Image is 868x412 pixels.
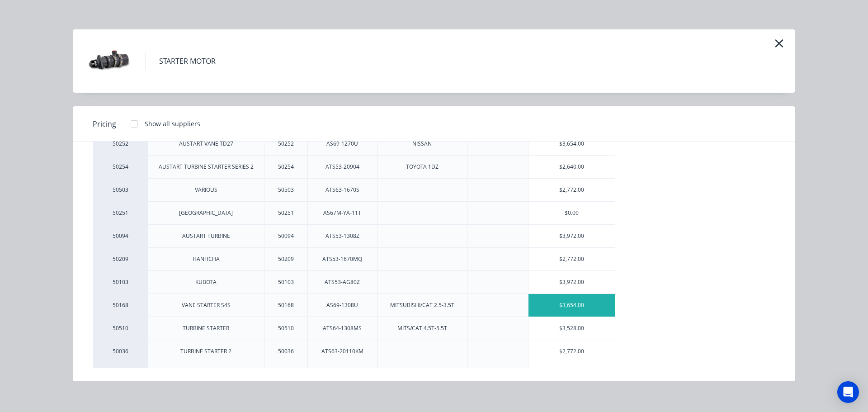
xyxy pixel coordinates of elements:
[179,209,233,217] div: [GEOGRAPHIC_DATA]
[321,347,363,355] div: ATS63-20110KM
[195,278,217,286] div: KUBOTA
[397,324,447,332] div: MITS/CAT 4.5T-5.5T
[93,201,147,224] div: 50251
[93,363,147,386] div: 50277
[528,156,615,178] div: $2,640.00
[528,340,615,363] div: $2,772.00
[278,163,294,171] div: 50254
[528,225,615,247] div: $3,972.00
[93,178,147,201] div: 50503
[528,133,615,155] div: $3,654.00
[278,232,294,240] div: 50094
[93,118,116,129] span: Pricing
[837,381,859,403] div: Open Intercom Messenger
[325,278,360,286] div: ATS53-AG80Z
[145,119,200,128] div: Show all suppliers
[278,255,294,263] div: 50209
[93,317,147,340] div: 50510
[278,209,294,217] div: 50251
[528,294,615,317] div: $3,654.00
[528,317,615,340] div: $3,528.00
[278,301,294,309] div: 50168
[93,294,147,317] div: 50168
[326,140,358,148] div: AS69-1270U
[323,324,362,332] div: ATS64-1308MS
[195,186,217,194] div: VARIOUS
[93,155,147,178] div: 50254
[326,301,358,309] div: AS69-1308U
[180,347,231,355] div: TURBINE STARTER 2
[93,247,147,270] div: 50209
[278,186,294,194] div: 50503
[412,140,432,148] div: NISSAN
[278,278,294,286] div: 50103
[93,270,147,294] div: 50103
[278,347,294,355] div: 50036
[325,232,359,240] div: ATS53-1308Z
[193,255,220,263] div: HANHCHA
[325,186,359,194] div: ATS63-1670S
[159,163,254,171] div: AUSTART TURBINE STARTER SERIES 2
[93,340,147,363] div: 50036
[528,179,615,201] div: $2,772.00
[159,56,216,66] div: STARTER MOTOR
[93,132,147,155] div: 50252
[182,232,230,240] div: AUSTART TURBINE
[406,163,439,171] div: TOYOTA 1DZ
[278,324,294,332] div: 50510
[182,301,231,309] div: VANE STARTER S4S
[390,301,454,309] div: MITSUBISHI/CAT 2.5-3.5T
[528,248,615,270] div: $2,772.00
[528,271,615,294] div: $3,972.00
[86,38,132,84] img: STARTER MOTOR
[528,202,615,224] div: $0.00
[183,324,229,332] div: TURBINE STARTER
[323,209,361,217] div: AS67M-YA-11T
[278,140,294,148] div: 50252
[93,224,147,247] div: 50094
[322,255,362,263] div: ATS53-1670MQ
[179,140,233,148] div: AUSTART VANE TD27
[325,163,359,171] div: ATS53-20904
[528,363,615,386] div: $2,772.00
